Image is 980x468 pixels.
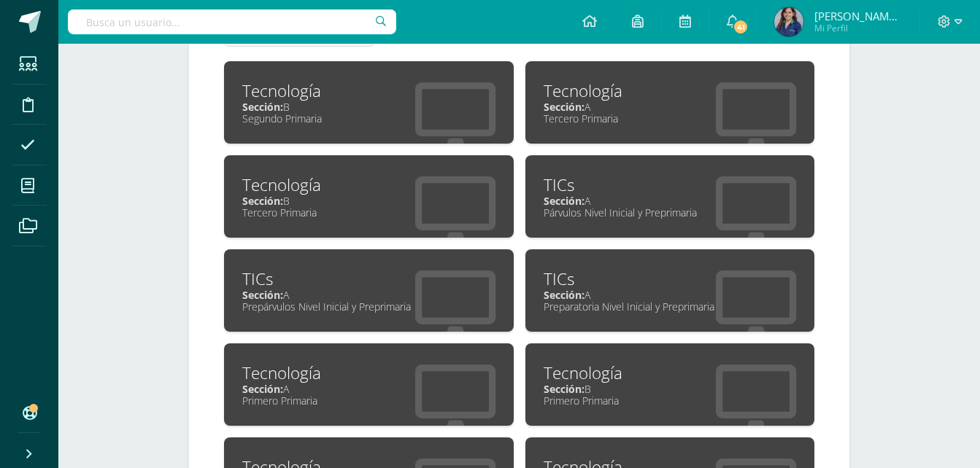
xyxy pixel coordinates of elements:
[544,288,584,302] span: Sección:
[544,100,584,114] span: Sección:
[242,268,495,290] div: TICs
[242,362,495,384] div: Tecnología
[544,173,797,196] div: TICs
[68,9,396,34] input: Busca un usuario...
[544,206,797,219] div: Párvulos Nivel Inicial y Preprimaria
[544,112,797,125] div: Tercero Primaria
[544,382,797,396] div: B
[242,112,495,125] div: Segundo Primaria
[242,194,495,208] div: B
[544,268,797,290] div: TICs
[242,288,495,302] div: A
[544,300,797,313] div: Preparatoria Nivel Inicial y Preprimaria
[242,194,283,208] span: Sección:
[242,206,495,219] div: Tercero Primaria
[814,9,902,23] span: [PERSON_NAME][MEDICAL_DATA]
[242,300,495,313] div: Prepárvulos Nivel Inicial y Preprimaria
[242,288,283,302] span: Sección:
[525,249,815,332] a: TICsSección:APreparatoria Nivel Inicial y Preprimaria
[242,100,495,114] div: B
[814,22,902,34] span: Mi Perfil
[242,79,495,102] div: Tecnología
[544,100,797,114] div: A
[242,382,495,396] div: A
[544,194,797,208] div: A
[544,288,797,302] div: A
[544,194,584,208] span: Sección:
[544,382,584,396] span: Sección:
[544,362,797,384] div: Tecnología
[544,394,797,407] div: Primero Primaria
[774,7,803,36] img: db8d0f3a3f1a4186aed9c51f0b41ee79.png
[525,61,815,144] a: TecnologíaSección:ATercero Primaria
[544,79,797,102] div: Tecnología
[242,394,495,407] div: Primero Primaria
[525,155,815,238] a: TICsSección:APárvulos Nivel Inicial y Preprimaria
[224,343,514,426] a: TecnologíaSección:APrimero Primaria
[224,155,514,238] a: TecnologíaSección:BTercero Primaria
[733,19,749,35] span: 41
[242,173,495,196] div: Tecnología
[525,343,815,426] a: TecnologíaSección:BPrimero Primaria
[242,100,283,114] span: Sección:
[242,382,283,396] span: Sección:
[224,249,514,332] a: TICsSección:APrepárvulos Nivel Inicial y Preprimaria
[224,61,514,144] a: TecnologíaSección:BSegundo Primaria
